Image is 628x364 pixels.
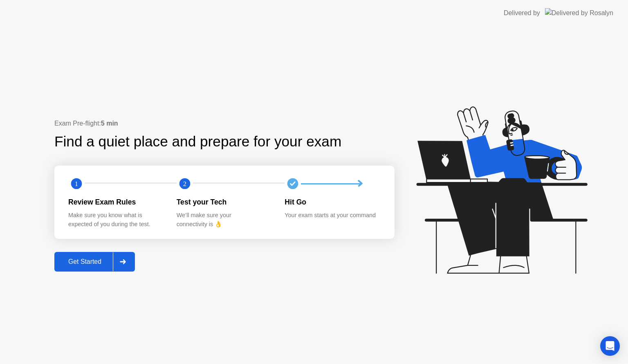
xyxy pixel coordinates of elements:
[177,197,272,207] div: Test your Tech
[545,8,613,18] img: Delivered by Rosalyn
[285,197,380,207] div: Hit Go
[54,119,395,128] div: Exam Pre-flight:
[504,8,540,18] div: Delivered by
[285,211,380,220] div: Your exam starts at your command
[183,180,186,188] text: 2
[600,336,620,356] div: Open Intercom Messenger
[57,258,113,265] div: Get Started
[54,252,135,272] button: Get Started
[68,211,164,229] div: Make sure you know what is expected of you during the test.
[54,131,343,153] div: Find a quiet place and prepare for your exam
[101,120,118,127] b: 5 min
[177,211,272,229] div: We’ll make sure your connectivity is 👌
[75,180,78,188] text: 1
[68,197,164,207] div: Review Exam Rules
